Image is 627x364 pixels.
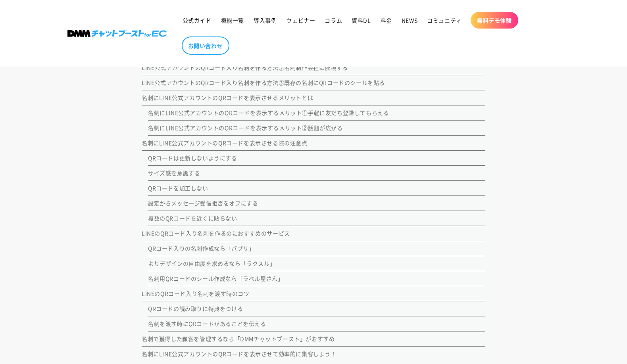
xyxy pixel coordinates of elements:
a: LINE公式アカウントのQRコード入り名刺を作る方法③既存の名刺にQRコードのシールを貼る [142,79,385,86]
a: 名刺用QRコードのシール作成なら「ラベル屋さん」 [148,274,283,282]
a: QRコードを加工しない [148,184,208,192]
a: 公式ガイド [178,12,216,29]
span: 公式ガイド [183,17,212,24]
img: 株式会社DMM Boost [67,30,167,37]
a: 無料デモ体験 [471,12,518,29]
span: コラム [325,17,342,24]
a: 機能一覧 [216,12,249,29]
span: 機能一覧 [221,17,244,24]
a: コミュニティ [422,12,467,29]
a: 名刺にLINE公式アカウントのQRコードを表示するメリット①手軽に友だち登録してもらえる [148,109,389,117]
a: 導入事例 [249,12,281,29]
a: 料金 [376,12,397,29]
a: サイズ感を意識する [148,169,200,177]
span: コミュニティ [427,17,462,24]
span: 料金 [381,17,392,24]
a: 名刺にLINE公式アカウントのQRコードを表示させる際の注意点 [142,139,308,147]
a: 名刺を渡す時にQRコードがあることを伝える [148,320,266,328]
a: LINEのQRコード入り名刺を作るのにおすすめのサービス [142,229,290,237]
a: 名刺にLINE公式アカウントのQRコードを表示させるメリットとは [142,94,313,102]
a: ウェビナー [281,12,320,29]
span: 導入事例 [254,17,277,24]
a: お問い合わせ [182,36,229,55]
a: 資料DL [347,12,375,29]
span: ウェビナー [286,17,315,24]
a: よりデザインの自由度を求めるなら「ラクスル」 [148,259,275,267]
a: NEWS [397,12,422,29]
a: QRコード入りの名刺作成なら「パプリ」 [148,244,254,252]
a: QRコードは更新しないようにする [148,154,237,162]
a: 名刺で獲得した顧客を管理するなら「DMMチャットブースト」がおすすめ [142,335,335,343]
span: NEWS [402,17,417,24]
a: 設定からメッセージ受信拒否をオフにする [148,199,258,207]
span: 無料デモ体験 [477,17,512,24]
a: LINE公式アカウントのQRコード入り名刺を作る方法②名刺制作会社に依頼する [142,63,348,71]
a: QRコードの読み取りに特典をつける [148,305,243,312]
a: 名刺にLINE公式アカウントのQRコードを表示させて効率的に集客しよう！ [142,350,337,358]
a: LINEのQRコード入り名刺を渡す時のコツ [142,289,250,297]
span: 資料DL [352,17,371,24]
a: 名刺にLINE公式アカウントのQRコードを表示するメリット②話題が広がる [148,124,343,132]
a: 複数のQRコードを近くに貼らない [148,214,237,222]
span: お問い合わせ [188,42,223,49]
a: コラム [320,12,347,29]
